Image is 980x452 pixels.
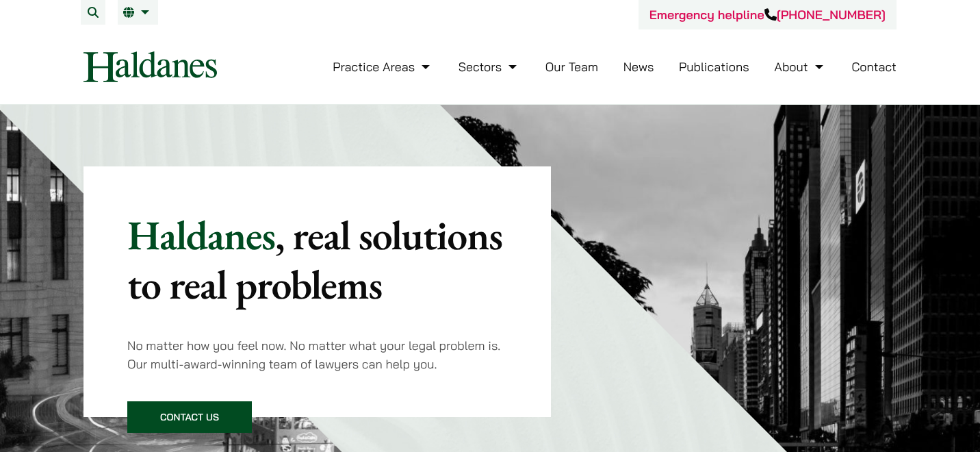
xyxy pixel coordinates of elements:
[127,401,252,433] a: Contact Us
[679,59,749,75] a: Publications
[83,51,217,82] img: Logo of Haldanes
[459,59,520,75] a: Sectors
[127,336,507,373] p: No matter how you feel now. No matter what your legal problem is. Our multi-award-winning team of...
[127,210,507,309] p: Haldanes
[127,208,502,311] mark: , real solutions to real problems
[774,59,826,75] a: About
[851,59,897,75] a: Contact
[545,59,598,75] a: Our Team
[123,7,153,18] a: EN
[623,59,654,75] a: News
[649,7,886,23] a: Emergency helpline[PHONE_NUMBER]
[333,59,433,75] a: Practice Areas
